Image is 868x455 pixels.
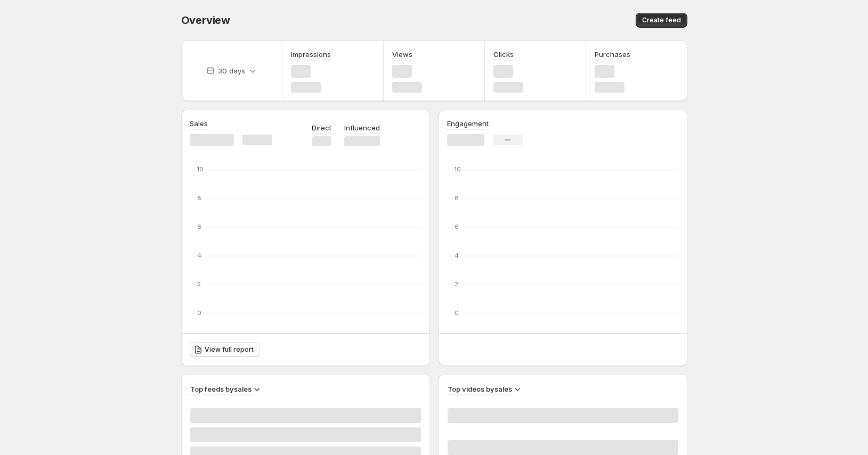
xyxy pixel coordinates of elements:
[291,49,331,60] h3: Impressions
[312,122,331,133] p: Direct
[197,309,201,317] text: 0
[595,49,630,60] h3: Purchases
[642,16,681,24] span: Create feed
[455,166,461,173] text: 10
[447,118,489,129] h3: Engagement
[455,252,459,259] text: 4
[197,280,201,288] text: 2
[455,223,459,230] text: 6
[455,194,459,202] text: 8
[455,280,458,288] text: 2
[181,14,230,27] span: Overview
[197,252,201,259] text: 4
[197,223,201,230] text: 6
[197,194,201,202] text: 8
[455,309,459,317] text: 0
[218,65,245,76] p: 30 days
[448,384,512,394] h3: Top videos by sales
[190,342,260,357] a: View full report
[392,49,412,60] h3: Views
[190,384,252,394] h3: Top feeds by sales
[197,166,204,173] text: 10
[493,49,514,60] h3: Clicks
[636,13,687,28] button: Create feed
[344,122,380,133] p: Influenced
[205,345,254,354] span: View full report
[190,118,208,129] h3: Sales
